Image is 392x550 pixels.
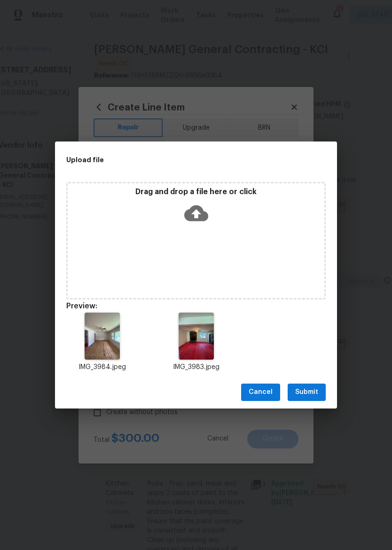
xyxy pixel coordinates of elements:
img: 9k= [179,313,214,360]
span: Cancel [249,386,273,398]
p: IMG_3984.jpeg [66,362,138,372]
button: Cancel [241,384,280,401]
p: Drag and drop a file here or click [68,187,324,197]
button: Submit [288,384,326,401]
img: Z [85,313,120,360]
span: Submit [295,386,318,398]
h2: Upload file [66,155,283,165]
p: IMG_3983.jpeg [160,362,232,372]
